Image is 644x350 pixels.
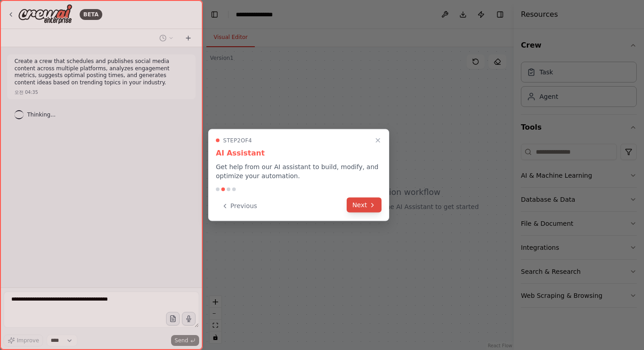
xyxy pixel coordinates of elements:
button: Hide left sidebar [208,8,221,21]
button: Close walkthrough [372,135,383,146]
span: Step 2 of 4 [223,137,252,144]
button: Next [347,198,382,213]
button: Previous [216,199,262,214]
h3: AI Assistant [216,148,382,159]
p: Get help from our AI assistant to build, modify, and optimize your automation. [216,162,382,180]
